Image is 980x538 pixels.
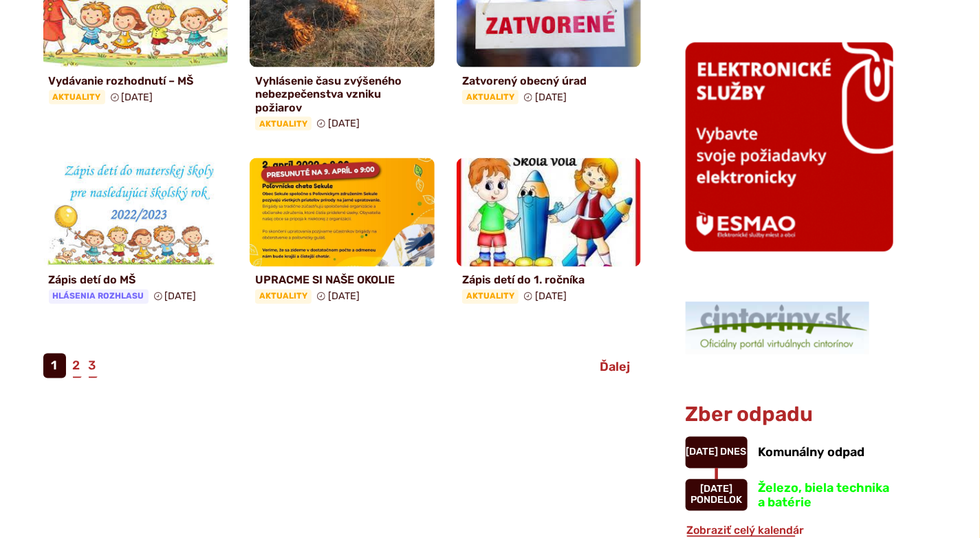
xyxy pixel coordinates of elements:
span: Hlásenia rozhlasu [49,290,149,303]
span: Aktuality [49,90,105,104]
span: [DATE] [165,291,197,303]
h4: Vyhlásenie času zvýšeného nebezpečenstva vzniku požiarov [255,74,429,114]
span: 1 [43,354,66,378]
a: Zápis detí do MŠ Hlásenia rozhlasu [DATE] [43,158,228,309]
h4: Zápis detí do 1. ročníka [462,274,636,287]
h4: Zápis detí do MŠ [49,274,223,287]
span: Ďalej [600,360,631,375]
span: [DATE] [328,291,360,303]
h3: Zber odpadu [686,404,893,427]
span: Aktuality [462,90,519,104]
img: esmao_sekule_b.png [686,43,893,252]
span: Aktuality [255,117,312,131]
span: [DATE] [686,446,719,458]
span: [DATE] [328,118,360,129]
span: Železo, biela technika a batérie [759,481,890,511]
span: [DATE] [535,291,567,303]
span: [DATE] [535,92,567,103]
h4: Vydávanie rozhodnutí – MŠ [49,74,223,87]
a: Komunálny odpad [DATE] Dnes [686,437,893,469]
span: Komunálny odpad [759,445,865,460]
h4: Zatvorený obecný úrad [462,74,636,87]
span: [DATE] [122,92,153,103]
span: [DATE] [700,484,732,495]
span: Dnes [721,446,747,458]
span: Aktuality [462,290,519,303]
a: UPRACME SI NAŠE OKOLIE Aktuality [DATE] [250,158,435,309]
a: Železo, biela technika a batérie [DATE] pondelok [686,480,893,511]
img: 1.png [686,302,869,354]
a: 2 [72,354,82,378]
span: pondelok [690,495,742,506]
a: Ďalej [589,355,642,380]
a: 3 [87,354,98,378]
span: Aktuality [255,290,312,303]
a: Zobraziť celý kalendár [686,524,806,537]
h4: UPRACME SI NAŠE OKOLIE [255,274,429,287]
a: Zápis detí do 1. ročníka Aktuality [DATE] [457,158,642,309]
